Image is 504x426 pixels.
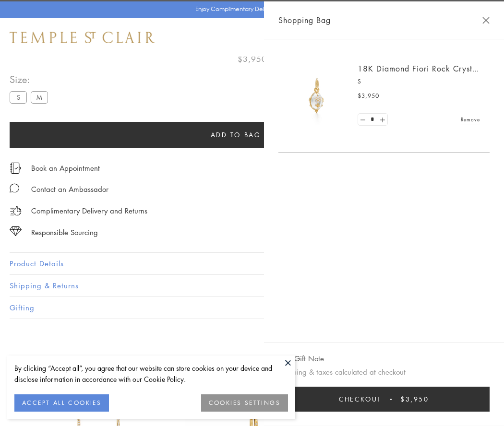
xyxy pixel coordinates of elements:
button: Close Shopping Bag [482,17,490,24]
img: icon_sourcing.svg [10,226,22,236]
button: Add Gift Note [278,353,324,365]
h3: You May Also Like [24,353,480,368]
a: Set quantity to 0 [358,114,368,126]
a: Remove [461,114,480,125]
img: P51889-E11FIORI [288,67,346,125]
button: Gifting [10,297,494,319]
button: Add to bag [10,122,462,148]
span: Size: [10,71,52,87]
button: ACCEPT ALL COOKIES [14,394,109,412]
span: $3,950 [400,394,429,404]
img: icon_delivery.svg [10,205,22,217]
label: S [10,91,27,103]
span: Add to bag [211,130,261,140]
div: Responsible Sourcing [31,226,98,238]
button: Shipping & Returns [10,275,494,296]
p: S [358,77,480,86]
a: Book an Appointment [31,163,100,173]
p: Enjoy Complimentary Delivery & Returns [195,4,304,14]
button: Checkout $3,950 [278,387,490,412]
span: $3,950 [238,53,267,65]
p: Shipping & taxes calculated at checkout [278,366,490,378]
a: Set quantity to 2 [377,114,387,126]
button: Product Details [10,253,494,274]
div: By clicking “Accept all”, you agree that our website can store cookies on your device and disclos... [14,363,288,385]
img: Temple St. Clair [10,32,155,43]
p: Complimentary Delivery and Returns [31,205,147,217]
img: MessageIcon-01_2.svg [10,183,19,193]
label: M [31,91,48,103]
span: Shopping Bag [278,14,331,26]
button: COOKIES SETTINGS [201,394,288,412]
div: Contact an Ambassador [31,183,108,195]
img: icon_appointment.svg [10,163,21,174]
span: $3,950 [358,91,379,101]
span: Checkout [339,394,382,404]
